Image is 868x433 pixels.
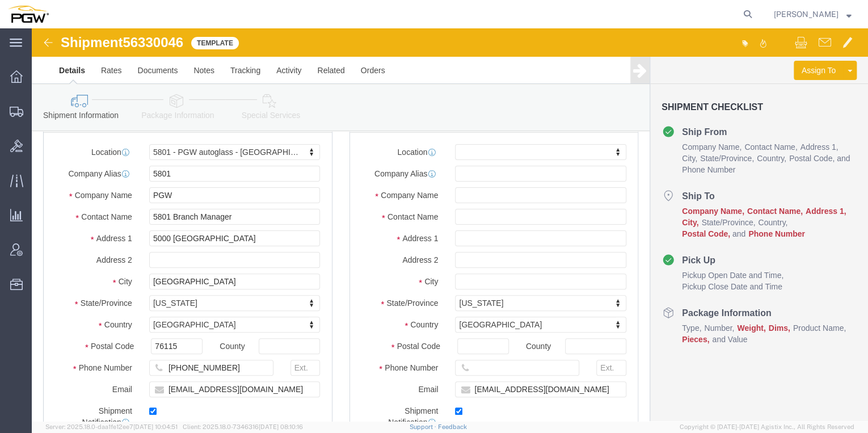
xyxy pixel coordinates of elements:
[133,423,178,430] span: [DATE] 10:04:51
[45,423,178,430] span: Server: 2025.18.0-daa1fe12ee7
[259,423,303,430] span: [DATE] 08:10:16
[437,423,466,430] a: Feedback
[8,6,49,23] img: logo
[774,8,838,20] span: Ksenia Gushchina-Kerecz
[32,28,868,421] iframe: FS Legacy Container
[773,7,852,21] button: [PERSON_NAME]
[410,423,438,430] a: Support
[680,422,854,432] span: Copyright © [DATE]-[DATE] Agistix Inc., All Rights Reserved
[183,423,303,430] span: Client: 2025.18.0-7346316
